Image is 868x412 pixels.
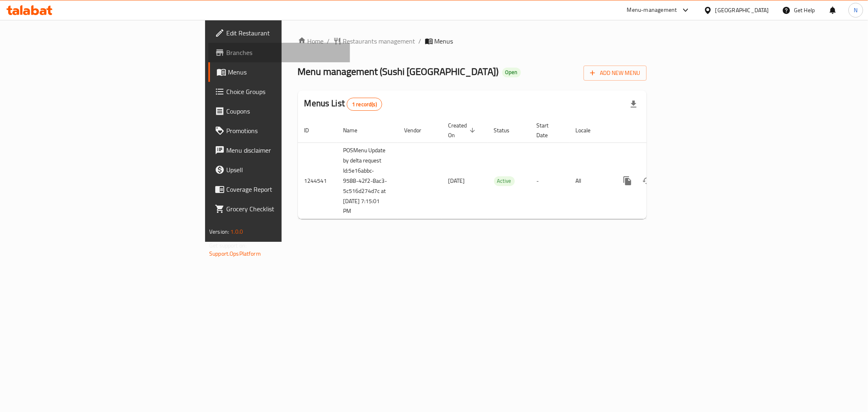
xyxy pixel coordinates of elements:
a: Branches [208,43,350,62]
span: N [854,6,857,15]
h2: Menus List [304,97,382,111]
a: Choice Groups [208,82,350,101]
button: more [618,171,637,191]
span: [DATE] [448,175,465,186]
span: 1 record(s) [347,101,382,108]
span: Coupons [226,106,343,116]
span: Restaurants management [343,36,415,46]
span: Menus [228,67,343,77]
span: Choice Groups [226,87,343,96]
span: Get support on: [209,240,247,251]
td: POSMenu Update by delta request Id:5e16abbc-9588-42f2-8ac3-5c516d274d7c at [DATE] 7:15:01 PM [337,142,398,219]
span: Start Date [537,121,560,140]
nav: breadcrumb [298,36,647,46]
a: Edit Restaurant [208,23,350,43]
span: Open [502,69,521,76]
span: Status [494,125,520,135]
span: 1.0.0 [230,226,243,237]
span: ID [304,125,320,135]
button: Add New Menu [584,66,647,81]
span: Menu management ( Sushi [GEOGRAPHIC_DATA] ) [298,62,499,81]
span: Created On [448,121,478,140]
span: Vendor [404,125,432,135]
div: Open [502,68,521,77]
table: enhanced table [298,118,702,219]
span: Name [343,125,368,135]
a: Restaurants management [333,36,415,46]
span: Branches [226,48,343,57]
span: Menu disclaimer [226,145,343,155]
th: Actions [611,118,702,143]
td: All [569,142,611,219]
div: Export file [624,94,643,114]
button: Change Status [637,171,657,191]
span: Locale [576,125,601,135]
div: [GEOGRAPHIC_DATA] [715,6,769,15]
a: Menus [208,62,350,82]
a: Menu disclaimer [208,140,350,160]
a: Coupons [208,101,350,121]
span: Active [494,176,515,186]
a: Coverage Report [208,180,350,199]
td: - [530,142,569,219]
span: Edit Restaurant [226,28,343,38]
span: Version: [209,226,229,237]
span: Menus [435,36,453,46]
div: Menu-management [627,5,677,15]
a: Grocery Checklist [208,199,350,219]
a: Upsell [208,160,350,180]
span: Coverage Report [226,184,343,194]
span: Upsell [226,165,343,175]
li: / [419,36,422,46]
span: Promotions [226,126,343,136]
a: Support.OpsPlatform [209,248,261,259]
a: Promotions [208,121,350,140]
div: Active [494,176,515,186]
span: Grocery Checklist [226,204,343,214]
span: Add New Menu [590,68,640,78]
